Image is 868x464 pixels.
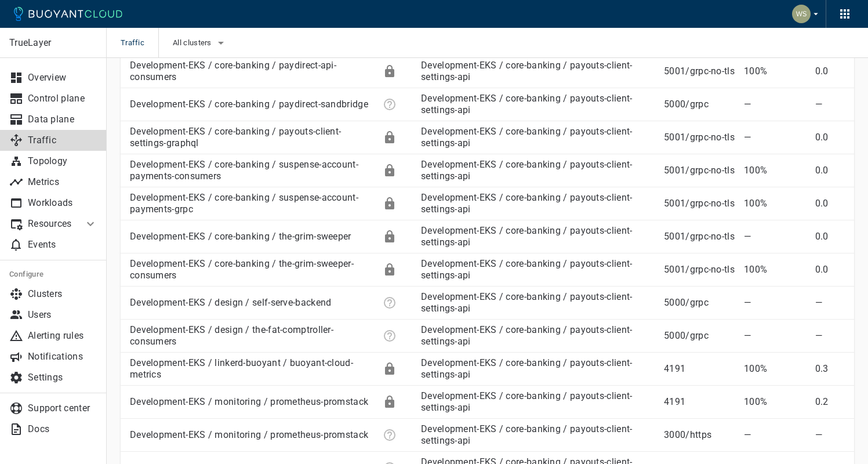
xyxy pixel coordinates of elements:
p: 3000 / https [664,429,735,441]
p: Alerting rules [28,330,97,342]
span: Traffic [121,28,158,58]
a: Development-EKS / core-banking / payouts-client-settings-graphql [130,126,341,148]
p: 100% [744,165,806,176]
p: — [815,99,845,110]
h5: Configure [9,270,97,279]
p: 100% [744,66,806,77]
a: Development-EKS / core-banking / payouts-client-settings-api [421,159,632,182]
p: Workloads [28,197,97,209]
p: Data plane [28,114,97,125]
div: Unknown [383,97,397,111]
p: — [744,99,806,110]
a: Development-EKS / core-banking / suspense-account-payments-grpc [130,192,358,215]
p: 0.0 [815,66,845,77]
button: All clusters [173,34,228,52]
p: 5001 / grpc-no-tls [664,198,735,209]
a: Development-EKS / core-banking / payouts-client-settings-api [421,126,632,148]
p: Clusters [28,288,97,300]
img: Weichung Shaw [792,5,811,23]
p: 4191 [664,396,735,408]
a: Development-EKS / core-banking / payouts-client-settings-api [421,192,632,215]
a: Development-EKS / core-banking / payouts-client-settings-api [421,390,632,413]
p: TrueLayer [9,37,97,49]
p: 0.2 [815,396,845,408]
a: Development-EKS / core-banking / payouts-client-settings-api [421,60,632,82]
p: 0.0 [815,231,845,242]
p: 5000 / grpc [664,297,735,309]
p: 5000 / grpc [664,330,735,342]
p: 4191 [664,363,735,375]
p: Resources [28,218,74,230]
a: Development-EKS / core-banking / payouts-client-settings-api [421,357,632,380]
a: Development-EKS / core-banking / payouts-client-settings-api [421,93,632,115]
a: Development-EKS / core-banking / payouts-client-settings-api [421,324,632,347]
a: Development-EKS / monitoring / prometheus-promstack [130,429,368,440]
p: Notifications [28,351,97,362]
a: Development-EKS / core-banking / the-grim-sweeper [130,231,351,242]
a: Development-EKS / core-banking / payouts-client-settings-api [421,291,632,314]
p: Support center [28,403,97,414]
p: 100% [744,198,806,209]
a: Development-EKS / linkerd-buoyant / buoyant-cloud-metrics [130,357,353,380]
p: 5001 / grpc-no-tls [664,66,735,77]
p: 0.0 [815,132,845,143]
p: — [744,429,806,441]
p: — [815,429,845,441]
a: Development-EKS / core-banking / the-grim-sweeper-consumers [130,258,354,281]
p: — [744,297,806,309]
p: Events [28,239,97,251]
p: 0.0 [815,198,845,209]
p: 0.3 [815,363,845,375]
a: Development-EKS / core-banking / payouts-client-settings-api [421,225,632,248]
div: Unknown [383,428,397,442]
a: Development-EKS / design / self-serve-backend [130,297,332,308]
a: Development-EKS / monitoring / prometheus-promstack [130,396,368,407]
a: Development-EKS / core-banking / payouts-client-settings-api [421,258,632,281]
p: Control plane [28,93,97,104]
p: 5000 / grpc [664,99,735,110]
p: 100% [744,363,806,375]
div: Unknown [383,329,397,343]
a: Development-EKS / core-banking / paydirect-sandbridge [130,99,368,110]
p: 100% [744,264,806,275]
p: 5001 / grpc-no-tls [664,165,735,176]
p: Topology [28,155,97,167]
a: Development-EKS / core-banking / payouts-client-settings-api [421,423,632,446]
p: — [744,132,806,143]
span: All clusters [173,38,214,48]
p: — [744,231,806,242]
p: Settings [28,372,97,383]
p: Users [28,309,97,321]
p: 5001 / grpc-no-tls [664,132,735,143]
a: Development-EKS / core-banking / suspense-account-payments-consumers [130,159,358,182]
p: 0.0 [815,165,845,176]
p: Traffic [28,135,97,146]
a: Development-EKS / core-banking / paydirect-api-consumers [130,60,336,82]
p: 5001 / grpc-no-tls [664,264,735,275]
a: Development-EKS / design / the-fat-comptroller-consumers [130,324,333,347]
p: — [815,330,845,342]
p: Metrics [28,176,97,188]
p: Overview [28,72,97,84]
p: — [744,330,806,342]
div: Unknown [383,296,397,310]
p: 0.0 [815,264,845,275]
p: Docs [28,423,97,435]
p: 100% [744,396,806,408]
p: — [815,297,845,309]
p: 5001 / grpc-no-tls [664,231,735,242]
